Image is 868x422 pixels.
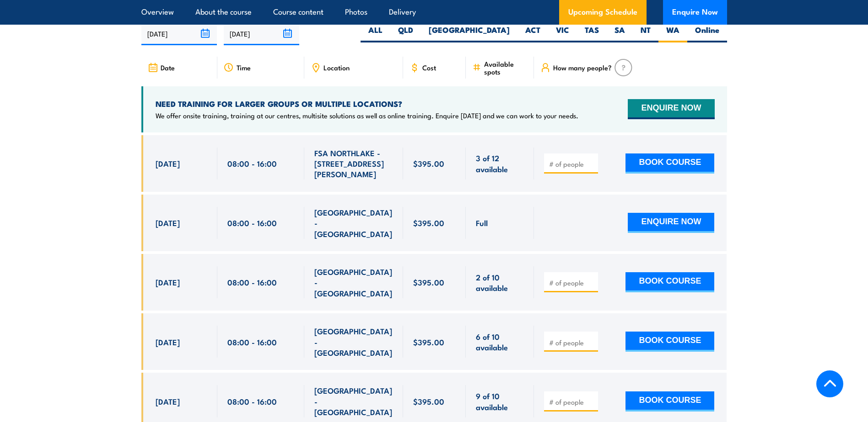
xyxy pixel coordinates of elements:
[607,25,633,42] label: SA
[549,338,595,347] input: # of people
[237,63,251,71] span: Time
[156,158,180,169] span: [DATE]
[577,25,607,42] label: TAS
[227,217,277,228] span: 08:00 - 16:00
[625,153,714,174] button: BOOK COURSE
[625,391,714,411] button: BOOK COURSE
[484,60,528,75] span: Available spots
[314,385,393,417] span: [GEOGRAPHIC_DATA] - [GEOGRAPHIC_DATA]
[156,99,578,109] h4: NEED TRAINING FOR LARGER GROUPS OR MULTIPLE LOCATIONS?
[553,63,612,71] span: How many people?
[518,25,548,42] label: ACT
[549,397,595,406] input: # of people
[227,337,277,347] span: 08:00 - 16:00
[476,331,524,353] span: 6 of 10 available
[413,158,444,169] span: $395.00
[628,99,714,119] button: ENQUIRE NOW
[314,148,393,179] span: FSA NORTHLAKE - [STREET_ADDRESS][PERSON_NAME]
[227,158,277,169] span: 08:00 - 16:00
[314,266,393,298] span: [GEOGRAPHIC_DATA] - [GEOGRAPHIC_DATA]
[628,213,714,233] button: ENQUIRE NOW
[625,272,714,292] button: BOOK COURSE
[224,22,299,45] input: To date
[161,63,175,71] span: Date
[633,25,658,42] label: NT
[413,277,444,287] span: $395.00
[421,25,518,42] label: [GEOGRAPHIC_DATA]
[549,278,595,287] input: # of people
[314,207,393,239] span: [GEOGRAPHIC_DATA] - [GEOGRAPHIC_DATA]
[413,217,444,228] span: $395.00
[390,25,421,42] label: QLD
[156,217,180,228] span: [DATE]
[476,390,524,412] span: 9 of 10 available
[476,217,488,228] span: Full
[549,159,595,169] input: # of people
[361,25,390,42] label: ALL
[476,153,524,174] span: 3 of 12 available
[413,337,444,347] span: $395.00
[156,337,180,347] span: [DATE]
[422,63,436,71] span: Cost
[658,25,687,42] label: WA
[625,332,714,352] button: BOOK COURSE
[548,25,577,42] label: VIC
[156,277,180,287] span: [DATE]
[227,277,277,287] span: 08:00 - 16:00
[156,396,180,406] span: [DATE]
[141,22,217,45] input: From date
[476,272,524,293] span: 2 of 10 available
[156,111,578,120] p: We offer onsite training, training at our centres, multisite solutions as well as online training...
[227,396,277,406] span: 08:00 - 16:00
[413,396,444,406] span: $395.00
[323,63,350,71] span: Location
[687,25,727,42] label: Online
[314,326,393,358] span: [GEOGRAPHIC_DATA] - [GEOGRAPHIC_DATA]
